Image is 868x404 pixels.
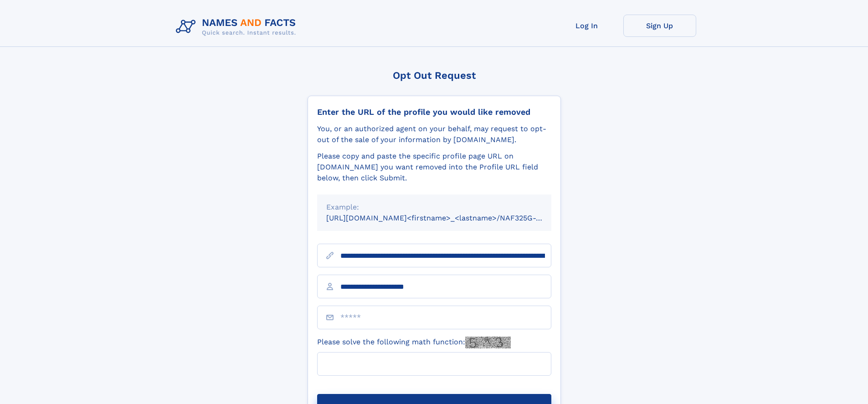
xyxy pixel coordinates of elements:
[317,123,551,145] div: You, or an authorized agent on your behalf, may request to opt-out of the sale of your informatio...
[172,15,303,39] img: Logo Names and Facts
[317,151,551,184] div: Please copy and paste the specific profile page URL on [DOMAIN_NAME] you want removed into the Pr...
[308,70,561,81] div: Opt Out Request
[550,15,623,37] a: Log In
[317,107,551,117] div: Enter the URL of the profile you would like removed
[326,202,542,213] div: Example:
[326,214,569,222] small: [URL][DOMAIN_NAME]<firstname>_<lastname>/NAF325G-xxxxxxxx
[317,337,511,348] label: Please solve the following math function:
[623,15,696,37] a: Sign Up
